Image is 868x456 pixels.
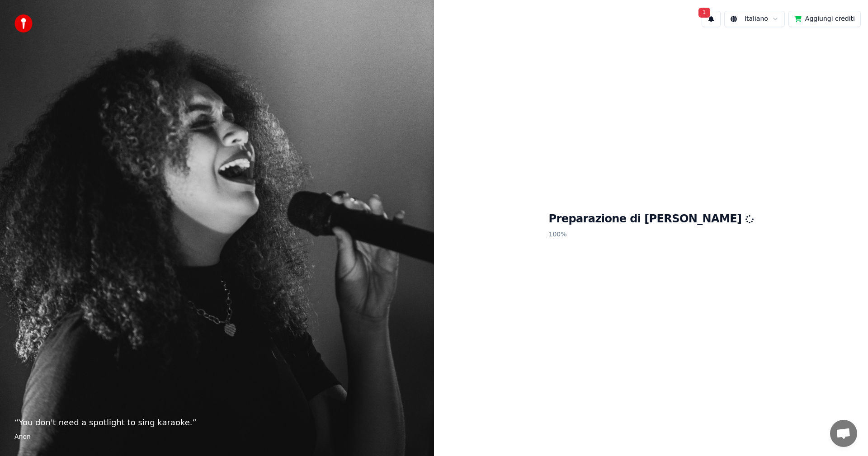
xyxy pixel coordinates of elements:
span: 1 [698,8,710,18]
footer: Anon [14,432,420,442]
img: youka [14,14,33,33]
a: Aprire la chat [830,420,857,447]
p: 100 % [549,226,754,243]
p: “ You don't need a spotlight to sing karaoke. ” [14,416,420,429]
h1: Preparazione di [PERSON_NAME] [549,212,754,226]
button: 1 [702,11,721,27]
button: Aggiungi crediti [788,11,861,27]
